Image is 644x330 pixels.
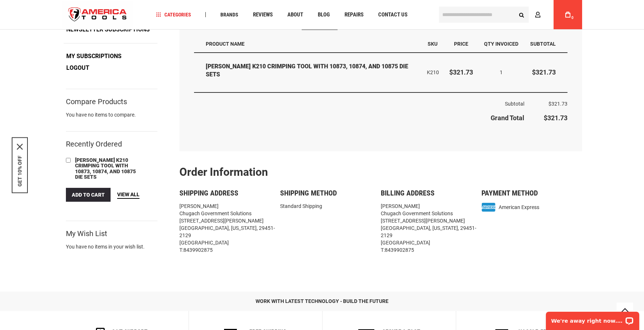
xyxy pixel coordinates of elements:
span: Add to Cart [72,192,105,198]
span: Reviews [253,12,273,18]
a: About [284,10,306,20]
th: Subtotal [194,92,524,110]
span: Contact Us [378,12,407,18]
span: Blog [318,12,330,18]
a: [PERSON_NAME] K210 CRIMPING TOOL WITH 10873, 10874, AND 10875 DIE SETS [73,156,146,182]
button: GET 10% OFF [17,155,23,186]
th: Qty Invoiced [478,35,524,53]
a: Brands [217,10,242,20]
span: Categories [156,12,191,17]
strong: Order Information [179,166,268,178]
a: Categories [153,10,194,20]
address: [PERSON_NAME] Chugach Government Solutions [STREET_ADDRESS][PERSON_NAME] [GEOGRAPHIC_DATA], [US_S... [381,202,481,254]
iframe: LiveChat chat widget [541,307,644,330]
a: Logout [64,62,92,73]
span: View All [117,191,139,197]
div: Standard Shipping [280,202,381,210]
img: amex.png [481,203,496,212]
img: America Tools [62,1,133,29]
th: SKU [422,35,444,53]
span: American Express [499,200,539,215]
a: Repairs [341,10,367,20]
span: Brands [220,12,238,17]
strong: My Wish List [66,230,107,237]
a: 8439902875 [183,247,213,253]
strong: Recently Ordered [66,140,122,148]
div: You have no items in your wish list. [66,243,157,250]
th: Subtotal [524,35,567,53]
strong: Grand Total [491,114,524,122]
span: Billing Address [381,189,435,197]
span: Repairs [345,12,364,18]
span: $321.73 [532,68,556,76]
a: Newsletter Subscriptions [64,24,152,35]
strong: Compare Products [66,98,127,105]
a: store logo [62,1,133,29]
strong: [PERSON_NAME] K210 CRIMPING TOOL WITH 10873, 10874, AND 10875 DIE SETS [206,62,417,79]
span: $321.73 [544,114,567,122]
span: [PERSON_NAME] K210 CRIMPING TOOL WITH 10873, 10874, AND 10875 DIE SETS [75,157,136,180]
td: K210 [422,53,444,93]
address: [PERSON_NAME] Chugach Government Solutions [STREET_ADDRESS][PERSON_NAME] [GEOGRAPHIC_DATA], [US_S... [179,202,280,254]
th: Product Name [194,35,422,53]
button: Close [17,144,23,149]
div: You have no items to compare. [66,111,157,126]
span: Shipping Address [179,189,238,197]
button: Search [515,8,529,22]
a: Blog [314,10,333,20]
a: Contact Us [375,10,411,20]
span: 0 [572,16,574,20]
button: Add to Cart [66,188,111,202]
a: View All [117,191,139,199]
span: $321.73 [449,68,473,76]
th: Price [444,35,478,53]
a: 8439902875 [385,247,414,253]
span: 1 [500,69,503,75]
span: $321.73 [548,101,567,107]
svg: close icon [17,144,23,149]
span: Shipping Method [280,189,337,197]
span: Payment Method [481,189,538,197]
a: My Subscriptions [64,51,124,62]
a: Reviews [250,10,276,20]
span: About [287,12,303,18]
